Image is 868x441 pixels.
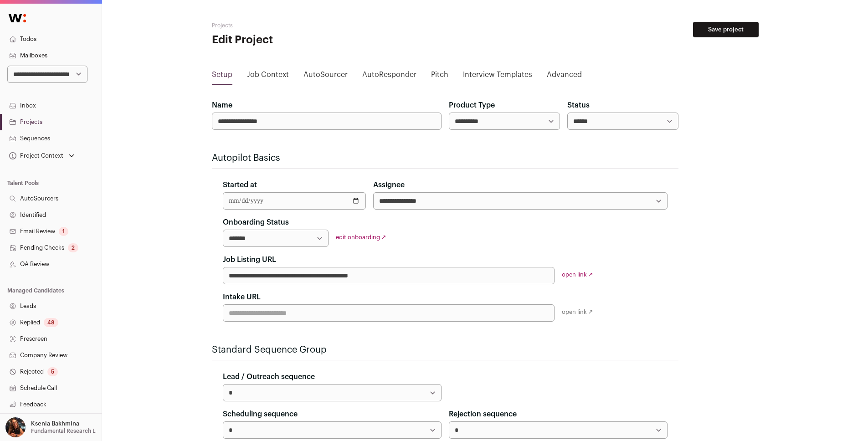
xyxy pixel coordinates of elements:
a: Setup [212,69,232,84]
label: Name [212,100,232,111]
button: Open dropdown [7,149,76,162]
a: open link ↗ [562,272,593,277]
a: AutoSourcer [303,69,348,84]
h2: Standard Sequence Group [212,344,678,356]
p: Ksenia Bakhmina [31,420,79,427]
h2: Projects [212,22,394,29]
a: Interview Templates [463,69,532,84]
div: 2 [68,243,78,252]
a: edit onboarding ↗ [336,234,386,240]
p: Fundamental Research Labs [31,427,105,435]
label: Job Listing URL [223,254,276,265]
div: Project Context [7,152,63,159]
label: Status [567,100,590,111]
label: Assignee [373,179,405,190]
h2: Autopilot Basics [212,152,678,164]
label: Lead / Outreach sequence [223,371,315,382]
a: AutoResponder [362,69,416,84]
button: Save project [693,22,759,37]
label: Scheduling sequence [223,409,298,420]
img: Wellfound [4,9,31,27]
label: Product Type [449,100,495,111]
a: Advanced [547,69,582,84]
a: Pitch [431,69,448,84]
h1: Edit Project [212,33,394,47]
label: Rejection sequence [449,409,517,420]
label: Intake URL [223,292,261,303]
div: 5 [47,367,58,376]
div: 1 [59,227,68,236]
label: Onboarding Status [223,217,289,228]
img: 13968079-medium_jpg [5,417,26,437]
button: Open dropdown [4,417,98,437]
label: Started at [223,179,257,190]
a: Job Context [247,69,289,84]
div: 48 [44,318,58,327]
